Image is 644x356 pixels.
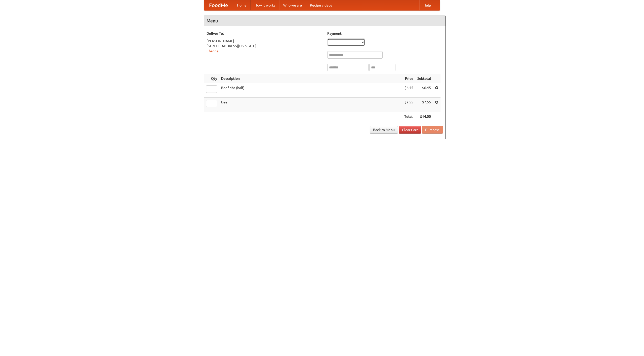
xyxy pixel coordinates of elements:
[399,126,421,134] a: Clear Cart
[219,83,402,98] td: Beef ribs (half)
[204,0,233,10] a: FoodMe
[415,83,433,98] td: $6.45
[415,112,433,121] th: $14.00
[207,44,322,49] div: [STREET_ADDRESS][US_STATE]
[207,49,219,53] a: Change
[419,0,435,10] a: Help
[415,98,433,112] td: $7.55
[204,16,446,26] h4: Menu
[219,98,402,112] td: Beer
[402,83,415,98] td: $6.45
[279,0,306,10] a: Who we are
[219,74,402,83] th: Description
[402,98,415,112] td: $7.55
[207,38,322,44] div: [PERSON_NAME]
[327,31,443,36] h5: Payment:
[207,31,322,36] h5: Deliver To:
[306,0,336,10] a: Recipe videos
[233,0,251,10] a: Home
[422,126,443,134] button: Purchase
[402,74,415,83] th: Price
[415,74,433,83] th: Subtotal
[204,74,219,83] th: Qty
[251,0,279,10] a: How it works
[370,126,398,134] a: Back to Menu
[402,112,415,121] th: Total:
